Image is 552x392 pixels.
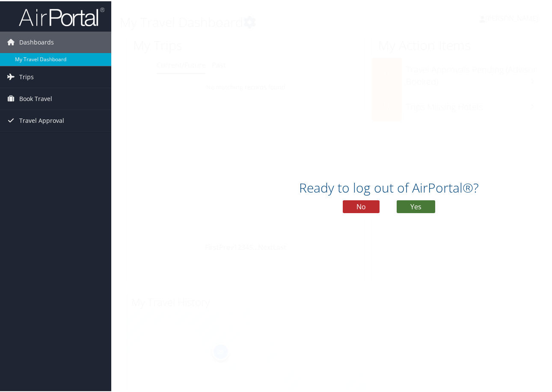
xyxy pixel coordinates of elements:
span: Travel Approval [19,109,64,130]
span: Trips [19,65,34,86]
span: Dashboards [19,30,54,52]
button: No [343,199,380,212]
span: Book Travel [19,87,52,108]
button: Yes [397,199,435,212]
img: airportal-logo.png [19,6,104,26]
